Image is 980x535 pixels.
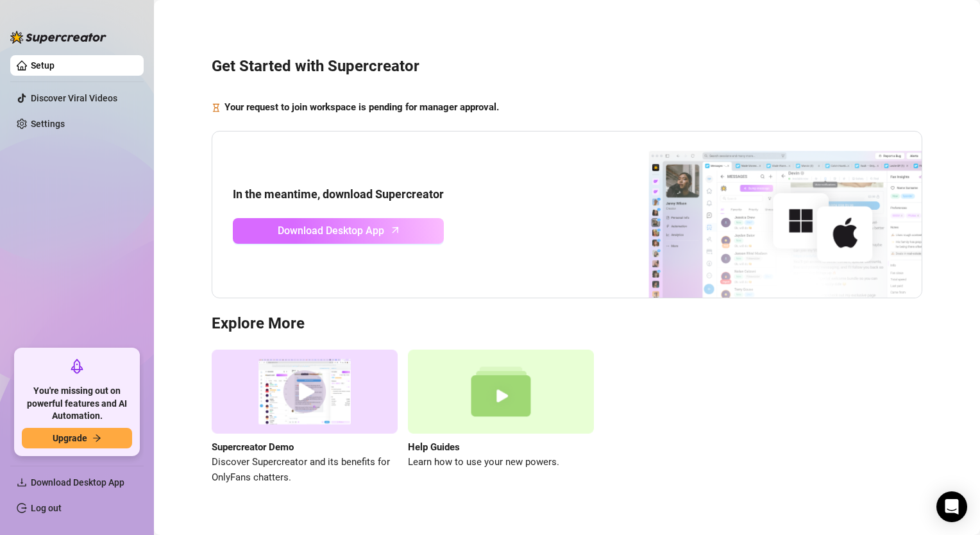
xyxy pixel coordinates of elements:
a: Discover Viral Videos [31,93,117,103]
h3: Explore More [212,314,922,334]
span: arrow-up [388,223,403,237]
a: Setup [31,60,55,71]
button: Upgradearrow-right [22,428,132,448]
strong: In the meantime, download Supercreator [233,187,444,201]
a: Supercreator DemoDiscover Supercreator and its benefits for OnlyFans chatters. [212,350,398,485]
img: download app [601,132,922,298]
span: rocket [69,359,85,374]
a: Help GuidesLearn how to use your new powers. [408,350,594,485]
a: Download Desktop Apparrow-up [233,218,444,244]
strong: Your request to join workspace is pending for manager approval. [224,101,499,113]
strong: Help Guides [408,441,460,453]
span: Learn how to use your new powers. [408,455,594,470]
img: logo-BBDzfeDw.svg [10,31,106,44]
span: Upgrade [53,433,87,443]
span: arrow-right [92,434,101,443]
div: Open Intercom Messenger [936,491,967,522]
span: Discover Supercreator and its benefits for OnlyFans chatters. [212,455,398,485]
strong: Supercreator Demo [212,441,294,453]
span: You're missing out on powerful features and AI Automation. [22,385,132,423]
img: supercreator demo [212,350,398,434]
a: Settings [31,119,65,129]
span: download [17,477,27,488]
span: Download Desktop App [31,477,124,488]
img: help guides [408,350,594,434]
a: Log out [31,503,62,513]
span: Download Desktop App [278,223,384,239]
h3: Get Started with Supercreator [212,56,922,77]
span: hourglass [212,100,221,115]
